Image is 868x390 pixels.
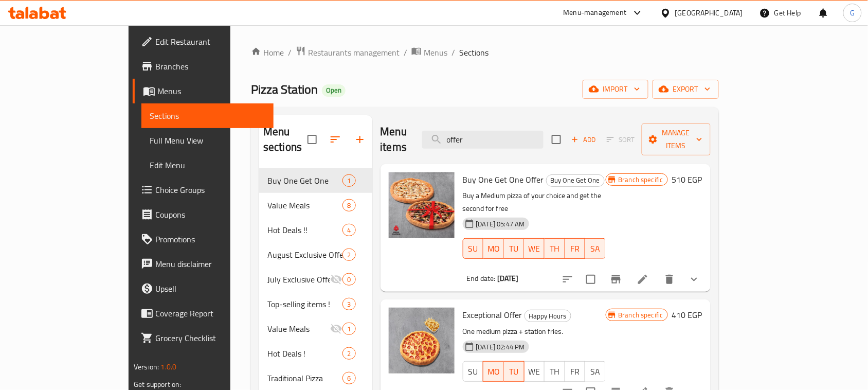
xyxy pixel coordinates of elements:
span: Buy One Get One Offer [463,172,544,187]
div: Buy One Get One1 [259,168,372,193]
svg: Inactive section [330,273,342,286]
button: import [583,80,648,99]
span: 1 [343,324,355,334]
span: July Exclusive Offers [267,273,330,286]
div: Value Meals8 [259,193,372,218]
span: Edit Restaurant [155,36,265,48]
span: Branch specific [614,175,667,185]
button: Add [567,132,600,148]
div: July Exclusive Offers0 [259,267,372,292]
span: Sections [150,110,265,122]
span: SU [467,364,479,379]
div: items [342,199,355,211]
button: SA [585,361,605,382]
span: Sections [459,46,489,59]
span: Add [570,134,598,146]
div: Value Meals [267,323,330,335]
span: 0 [343,275,355,285]
div: items [342,249,355,261]
a: Full Menu View [141,128,274,153]
img: Buy One Get One Offer [389,172,455,238]
div: [GEOGRAPHIC_DATA] [675,7,743,19]
span: TH [549,241,561,256]
div: items [342,372,355,384]
a: Restaurants management [296,46,400,59]
div: items [342,224,355,236]
div: Value Meals1 [259,316,372,341]
div: Hot Deals !!4 [259,218,372,242]
div: items [342,298,355,310]
button: WE [524,238,545,259]
span: export [661,83,711,96]
span: 8 [343,201,355,210]
span: Manage items [650,127,702,152]
span: 4 [343,225,355,235]
a: Menus [133,79,274,103]
li: / [451,46,455,59]
a: Branches [133,54,274,79]
button: export [653,80,719,99]
li: / [288,46,292,59]
span: 1 [343,176,355,186]
button: sort-choices [555,267,580,292]
span: Pizza Station [251,78,318,101]
button: delete [657,267,682,292]
a: Grocery Checklist [133,326,274,350]
a: Menu disclaimer [133,252,274,276]
span: 2 [343,349,355,359]
span: Select to update [580,269,602,290]
span: Coverage Report [155,307,265,320]
span: Add item [567,132,600,148]
h6: 510 EGP [672,172,702,187]
span: Value Meals [267,199,342,211]
span: Happy Hours [525,310,571,322]
span: 6 [343,374,355,383]
span: Hot Deals ! [267,347,342,360]
button: SU [463,238,483,259]
span: Promotions [155,233,265,245]
span: Traditional Pizza [267,372,342,384]
span: Select section [546,129,567,150]
div: August Exclusive Offers [267,249,342,261]
button: show more [682,267,707,292]
p: One medium pizza + station fries. [463,325,606,338]
span: [DATE] 05:47 AM [472,219,529,229]
span: MO [487,364,500,379]
span: Upsell [155,282,265,295]
span: import [591,83,640,96]
a: Coverage Report [133,301,274,326]
span: Top-selling items ! [267,298,342,310]
button: TH [544,361,565,382]
span: Menus [424,46,447,59]
span: Branch specific [614,310,667,320]
img: Exceptional Offer [389,308,455,374]
h2: Menu items [381,124,410,155]
p: Buy a Medium pizza of your choice and get the second for free [463,189,606,215]
span: MO [487,241,500,256]
div: items [342,347,355,360]
button: MO [483,361,504,382]
span: End date: [467,272,496,285]
div: items [342,273,355,286]
h2: Menu sections [263,124,307,155]
span: WE [529,364,540,379]
button: MO [483,238,504,259]
span: Select all sections [301,129,323,150]
span: TH [549,364,560,379]
span: Buy One Get One [547,174,604,186]
span: FR [569,241,582,256]
span: TU [508,241,520,256]
span: Grocery Checklist [155,332,265,344]
svg: Show Choices [688,273,700,286]
a: Choice Groups [133,178,274,202]
span: SA [589,364,601,379]
a: Edit Menu [141,153,274,178]
input: search [422,131,544,149]
div: Buy One Get One [546,174,605,187]
span: Exceptional Offer [463,307,522,323]
button: TU [504,238,525,259]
